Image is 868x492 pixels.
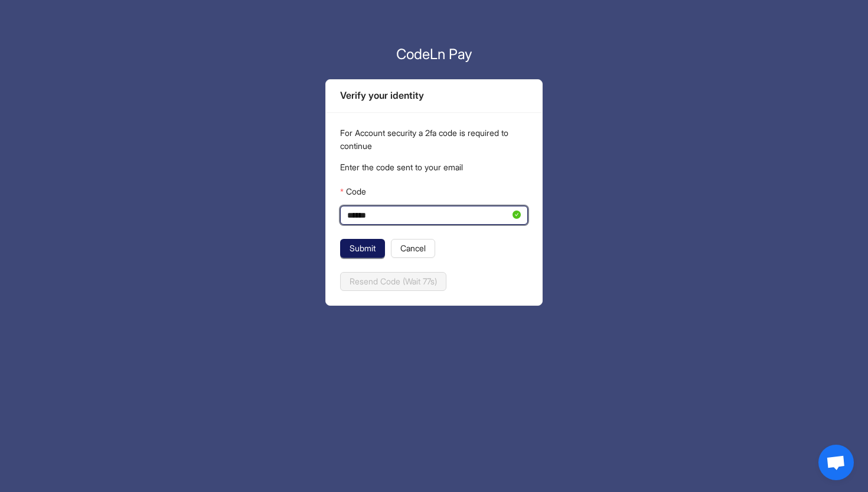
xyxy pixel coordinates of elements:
p: CodeLn Pay [325,44,543,65]
p: Enter the code sent to your email [340,161,528,174]
span: Submit [350,242,376,255]
button: Submit [340,239,385,258]
button: Cancel [391,239,435,258]
button: Resend Code (Wait 77s) [340,272,446,291]
input: Code [347,209,510,222]
div: Verify your identity [340,88,528,103]
label: Code [340,182,366,201]
a: Open chat [818,445,854,480]
p: For Account security a 2fa code is required to continue [340,127,528,153]
span: Cancel [400,242,426,255]
span: Resend Code (Wait 77s) [350,275,437,288]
